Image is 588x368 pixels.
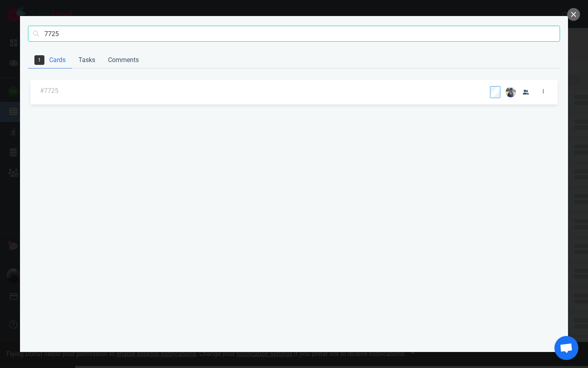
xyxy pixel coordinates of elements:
input: Search cards, tasks, or comments with text or ids [28,26,560,42]
a: Ανοιχτή συνομιλία [554,336,578,360]
img: 26 [506,87,516,97]
a: Tasks [72,52,102,68]
a: #7725 [40,87,58,95]
button: close [567,8,580,21]
a: Cards [28,52,72,68]
a: Comments [102,52,145,68]
span: 1 [34,55,44,65]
